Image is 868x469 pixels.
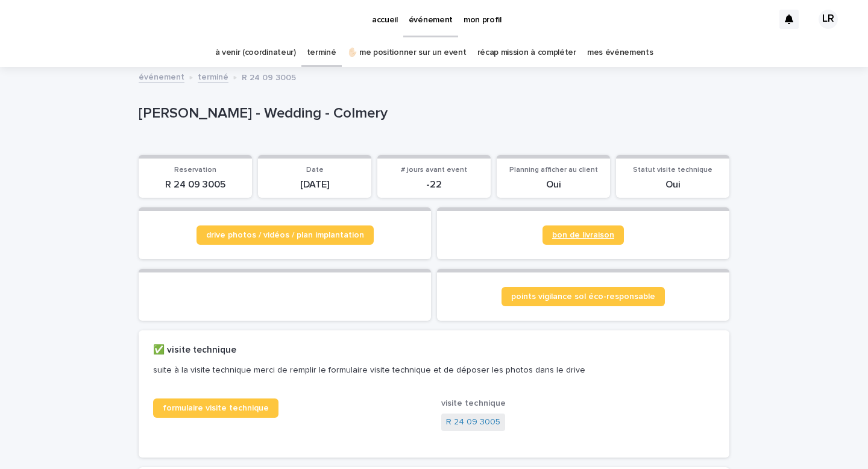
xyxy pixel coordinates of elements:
[509,166,598,174] span: Planning afficher au client
[242,70,296,83] p: R 24 09 3005
[446,416,500,429] a: R 24 09 3005
[385,179,483,190] p: -22
[153,398,278,418] a: formulaire visite technique
[511,292,655,301] span: points vigilance sol éco-responsable
[197,225,374,245] a: drive photos / vidéos / plan implantation
[265,179,364,190] p: [DATE]
[215,39,296,67] a: à venir (coordinateur)
[542,225,624,245] a: bon de livraison
[477,39,576,67] a: récap mission à compléter
[587,39,653,67] a: mes événements
[401,166,467,174] span: # jours avant event
[819,10,838,29] div: LR
[552,231,614,239] span: bon de livraison
[139,69,184,83] a: événement
[504,179,603,190] p: Oui
[633,166,712,174] span: Statut visite technique
[146,179,245,190] p: R 24 09 3005
[307,39,336,67] a: terminé
[163,404,269,412] span: formulaire visite technique
[174,166,216,174] span: Reservation
[347,39,467,67] a: ✋🏻 me positionner sur un event
[206,231,364,239] span: drive photos / vidéos / plan implantation
[441,399,506,408] span: visite technique
[198,69,228,83] a: terminé
[153,365,710,376] p: suite à la visite technique merci de remplir le formulaire visite technique et de déposer les pho...
[306,166,324,174] span: Date
[623,179,722,190] p: Oui
[502,287,665,306] a: points vigilance sol éco-responsable
[139,105,725,122] p: [PERSON_NAME] - Wedding - Colmery
[24,7,141,31] img: Ls34BcGeRexTGTNfXpUC
[153,345,236,356] h2: ✅ visite technique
